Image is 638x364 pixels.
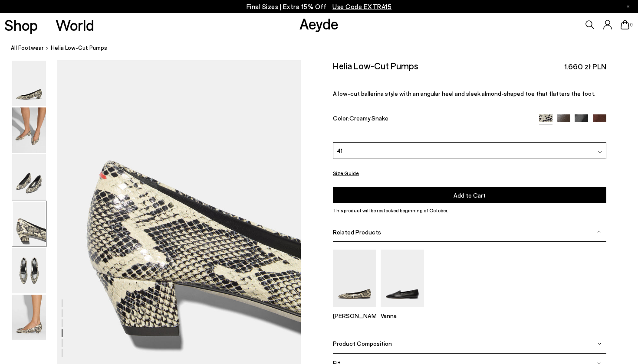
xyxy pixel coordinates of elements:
span: Product Composition [333,340,392,347]
h2: Helia Low-Cut Pumps [333,60,418,71]
span: 41 [337,146,342,155]
img: Helia Low-Cut Pumps - Image 3 [12,154,46,200]
span: Creamy Snake [349,114,388,122]
img: Helia Low-Cut Pumps - Image 2 [12,107,46,153]
img: svg%3E [597,230,602,234]
span: Add to Cart [454,192,486,199]
a: Shop [4,17,38,32]
a: Aeyde [299,14,339,32]
img: Helia Low-Cut Pumps - Image 4 [12,201,46,247]
span: 0 [629,23,634,27]
p: Vanna [381,312,424,319]
img: Ellie Almond-Toe Flats [333,249,376,307]
a: All Footwear [11,43,44,52]
a: 0 [621,20,629,29]
img: Helia Low-Cut Pumps - Image 6 [12,295,46,340]
img: Helia Low-Cut Pumps - Image 1 [12,61,46,106]
span: 1.660 zł PLN [564,61,606,72]
img: svg%3E [598,150,602,154]
p: [PERSON_NAME] [333,312,376,319]
button: Size Guide [333,168,359,179]
img: Helia Low-Cut Pumps - Image 5 [12,248,46,293]
a: Ellie Almond-Toe Flats [PERSON_NAME] [333,301,376,319]
a: World [56,17,94,32]
span: Related Products [333,228,381,235]
img: svg%3E [597,341,602,346]
div: Color: [333,114,530,124]
a: Vanna Almond-Toe Loafers Vanna [381,301,424,319]
p: This product will be restocked beginning of October. [333,207,606,214]
p: Final Sizes | Extra 15% Off [247,1,392,12]
button: Add to Cart [333,187,606,203]
span: Helia Low-Cut Pumps [51,43,107,52]
img: Vanna Almond-Toe Loafers [381,249,424,307]
nav: breadcrumb [11,36,638,60]
p: A low-cut ballerina style with an angular heel and sleek almond-shaped toe that flatters the foot. [333,90,606,97]
span: Navigate to /collections/ss25-final-sizes [332,3,391,10]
